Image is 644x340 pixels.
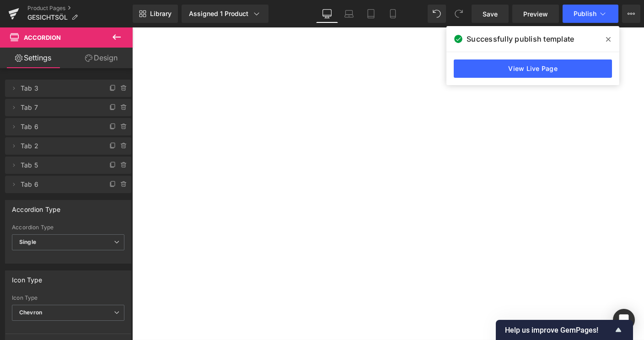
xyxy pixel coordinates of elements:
span: Tab 5 [21,157,97,174]
div: Accordion Type [12,224,124,231]
span: Help us improve GemPages! [505,326,613,335]
button: Undo [428,5,446,23]
a: Design [68,48,134,68]
b: Single [19,238,36,245]
span: Tab 2 [21,137,97,155]
span: GESICHTSÖL [27,14,68,21]
span: Successfully publish template [467,33,574,44]
button: More [622,5,640,23]
span: Preview [523,9,548,19]
a: New Library [133,5,178,23]
div: Icon Type [12,271,43,284]
b: Chevron [19,309,42,316]
a: Mobile [382,5,404,23]
button: Show survey - Help us improve GemPages! [505,324,624,335]
span: Library [150,10,172,18]
span: Tab 6 [21,118,97,135]
span: Tab 6 [21,176,97,193]
a: View Live Page [454,59,612,78]
div: Open Intercom Messenger [613,309,635,331]
div: Accordion Type [12,200,61,213]
span: Tab 3 [21,80,97,97]
div: Icon Type [12,295,124,301]
a: Tablet [360,5,382,23]
a: Product Pages [27,5,133,12]
span: Publish [574,10,596,17]
button: Redo [450,5,468,23]
div: Assigned 1 Product [189,9,261,18]
button: Publish [563,5,618,23]
a: Preview [512,5,559,23]
span: Accordion [24,34,61,41]
span: Save [483,9,498,19]
span: Tab 7 [21,99,97,116]
a: Desktop [316,5,338,23]
a: Laptop [338,5,360,23]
